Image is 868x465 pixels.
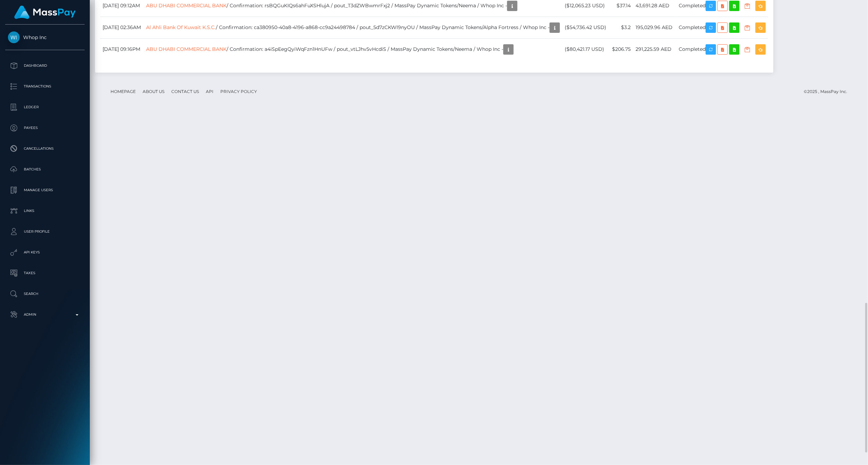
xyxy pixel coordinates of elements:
[8,185,82,195] p: Manage Users
[8,143,82,154] p: Cancellations
[5,306,85,323] a: Admin
[5,34,85,40] span: Whop Inc
[8,247,82,258] p: API Keys
[144,38,562,60] td: / Confirmation: a4iSpEegQyiWqFzn1HnUFw / pout_vtLJhv5vHcdiS / MassPay Dynamic Tokens/Neema / Whop...
[610,38,633,60] td: $206.75
[562,17,610,38] td: ($54,736.42 USD)
[610,17,633,38] td: $3.2
[8,206,82,216] p: Links
[8,164,82,175] p: Batches
[8,102,82,112] p: Ledger
[5,119,85,137] a: Payees
[5,78,85,95] a: Transactions
[146,24,216,30] a: Al Ahli Bank Of Kuwait K.S.C.
[8,226,82,237] p: User Profile
[100,38,144,60] td: [DATE] 09:16PM
[100,17,144,38] td: [DATE] 02:36AM
[5,264,85,282] a: Taxes
[633,38,676,60] td: 291,225.59 AED
[203,86,216,97] a: API
[108,86,139,97] a: Homepage
[5,182,85,199] a: Manage Users
[5,223,85,240] a: User Profile
[676,17,768,38] td: Completed
[8,268,82,278] p: Taxes
[218,86,260,97] a: Privacy Policy
[8,289,82,299] p: Search
[140,86,167,97] a: About Us
[8,123,82,133] p: Payees
[146,2,227,8] a: ABU DHABI COMMERCIAL BANK
[5,285,85,303] a: Search
[5,161,85,178] a: Batches
[804,88,852,95] div: © 2025 , MassPay Inc.
[8,309,82,320] p: Admin
[562,38,610,60] td: ($80,421.17 USD)
[5,99,85,116] a: Ledger
[633,17,676,38] td: 195,029.96 AED
[8,81,82,92] p: Transactions
[5,202,85,220] a: Links
[14,6,76,19] img: MassPay Logo
[144,17,562,38] td: / Confirmation: ca380950-40a8-4196-a868-cc9a24498784 / pout_5d7zCKWl9nyOU / MassPay Dynamic Token...
[5,57,85,74] a: Dashboard
[676,38,768,60] td: Completed
[146,46,227,52] a: ABU DHABI COMMERCIAL BANK
[5,244,85,261] a: API Keys
[169,86,202,97] a: Contact Us
[8,31,20,43] img: Whop Inc
[5,140,85,157] a: Cancellations
[8,61,82,71] p: Dashboard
